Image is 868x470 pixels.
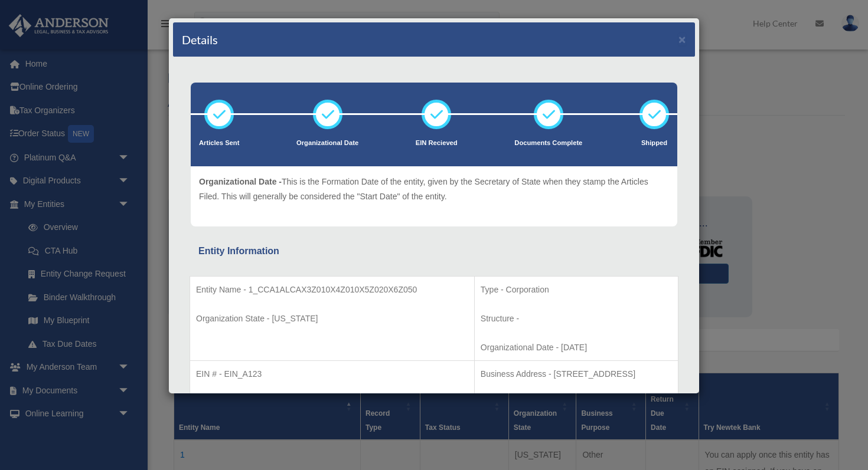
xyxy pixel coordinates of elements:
p: Organizational Date - [DATE] [481,340,672,355]
p: Business Address - [STREET_ADDRESS] [481,367,672,382]
p: This is the Formation Date of the entity, given by the Secretary of State when they stamp the Art... [199,175,669,203]
p: Structure - [481,311,672,326]
button: × [678,33,686,45]
p: Entity Name - 1_CCA1ALCAX3Z010X4Z010X5Z020X6Z050 [196,282,468,297]
span: Organizational Date - [199,177,282,186]
div: Entity Information [198,243,670,259]
p: EIN Recieved [416,137,458,149]
p: Articles Sent [199,137,239,149]
p: Organization State - [US_STATE] [196,311,468,326]
h4: Details [182,31,218,48]
p: EIN # - EIN_A123 [196,367,468,382]
p: Type - Corporation [481,282,672,297]
p: Documents Complete [514,137,582,149]
p: Organizational Date [296,137,358,149]
p: Shipped [639,137,669,149]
